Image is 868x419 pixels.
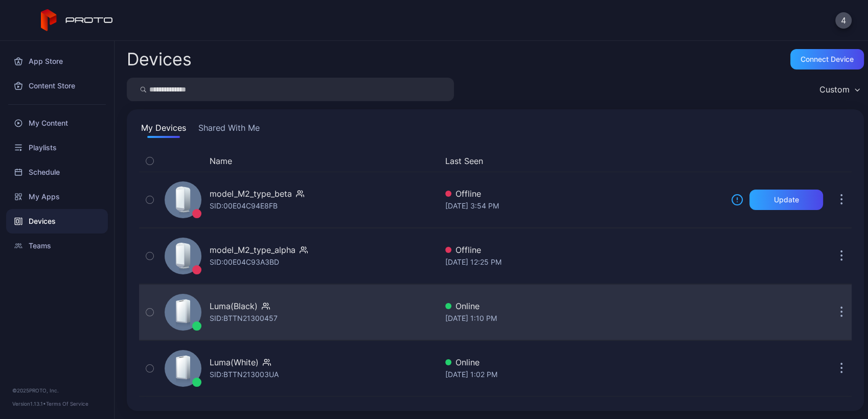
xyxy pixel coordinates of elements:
[445,312,723,324] div: [DATE] 1:10 PM
[6,184,108,209] a: My Apps
[445,368,723,381] div: [DATE] 1:02 PM
[445,244,723,256] div: Offline
[6,160,108,184] a: Schedule
[445,300,723,312] div: Online
[6,74,108,98] a: Content Store
[210,200,278,212] div: SID: 00E04C94E8FB
[445,155,719,167] button: Last Seen
[445,256,723,268] div: [DATE] 12:25 PM
[727,155,819,167] div: Update Device
[127,50,192,68] h2: Devices
[210,300,258,312] div: Luma(Black)
[12,386,102,394] div: © 2025 PROTO, Inc.
[445,356,723,368] div: Online
[6,209,108,234] a: Devices
[210,256,279,268] div: SID: 00E04C93A3BD
[210,312,278,324] div: SID: BTTN21300457
[196,122,262,138] button: Shared With Me
[801,55,854,63] div: Connect device
[210,244,295,256] div: model_M2_type_alpha
[210,188,292,200] div: model_M2_type_beta
[445,188,723,200] div: Offline
[210,356,259,368] div: Luma(White)
[6,49,108,74] a: App Store
[12,401,46,407] span: Version 1.13.1 •
[814,78,864,101] button: Custom
[6,111,108,135] a: My Content
[790,49,864,69] button: Connect device
[445,200,723,212] div: [DATE] 3:54 PM
[835,12,852,29] button: 4
[210,155,232,167] button: Name
[6,234,108,258] a: Teams
[139,122,188,138] button: My Devices
[831,155,852,167] div: Options
[819,84,850,95] div: Custom
[210,368,279,381] div: SID: BTTN213003UA
[46,401,88,407] a: Terms Of Service
[774,196,799,204] div: Update
[6,135,108,160] a: Playlists
[749,190,823,210] button: Update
